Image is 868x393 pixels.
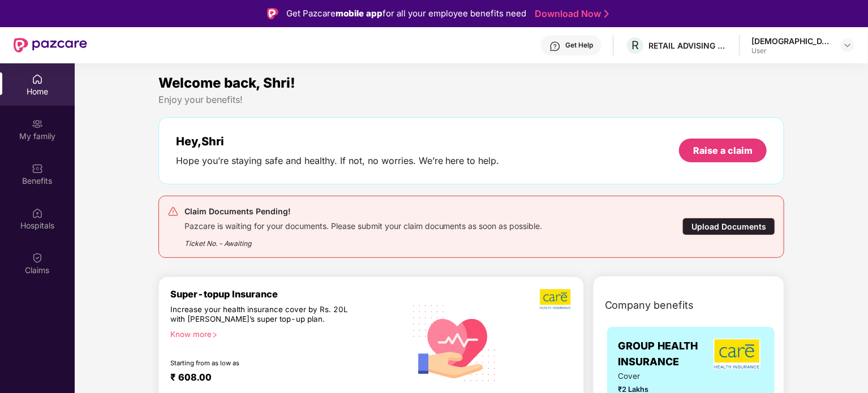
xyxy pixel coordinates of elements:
[751,36,831,46] div: [DEMOGRAPHIC_DATA]
[158,94,785,106] div: Enjoy your benefits!
[843,41,852,50] img: svg+xml;base64,PHN2ZyBpZD0iRHJvcGRvd24tMzJ4MzIiIHhtbG5zPSJodHRwOi8vd3d3LnczLm9yZy8yMDAwL3N2ZyIgd2...
[565,41,593,50] div: Get Help
[170,330,398,338] div: Know more
[170,288,405,300] div: Super-topup Insurance
[648,40,728,51] div: RETAIL ADVISING SERVICES LLP
[167,206,179,217] img: svg+xml;base64,PHN2ZyB4bWxucz0iaHR0cDovL3d3dy53My5vcmcvMjAwMC9zdmciIHdpZHRoPSIyNCIgaGVpZ2h0PSIyNC...
[14,38,87,53] img: New Pazcare Logo
[184,205,543,218] div: Claim Documents Pending!
[158,75,295,91] span: Welcome back, Shri!
[631,38,639,52] span: R
[604,8,609,20] img: Stroke
[714,339,760,369] img: insurerLogo
[286,7,526,20] div: Get Pazcare for all your employee benefits need
[32,208,43,219] img: svg+xml;base64,PHN2ZyBpZD0iSG9zcGl0YWxzIiB4bWxucz0iaHR0cDovL3d3dy53My5vcmcvMjAwMC9zdmciIHdpZHRoPS...
[32,163,43,174] img: svg+xml;base64,PHN2ZyBpZD0iQmVuZWZpdHMiIHhtbG5zPSJodHRwOi8vd3d3LnczLm9yZy8yMDAwL3N2ZyIgd2lkdGg9Ij...
[170,372,393,385] div: ₹ 608.00
[535,8,605,20] a: Download Now
[32,74,43,85] img: svg+xml;base64,PHN2ZyBpZD0iSG9tZSIgeG1sbnM9Imh0dHA6Ly93d3cudzMub3JnLzIwMDAvc3ZnIiB3aWR0aD0iMjAiIG...
[549,41,561,52] img: svg+xml;base64,PHN2ZyBpZD0iSGVscC0zMngzMiIgeG1sbnM9Imh0dHA6Ly93d3cudzMub3JnLzIwMDAvc3ZnIiB3aWR0aD...
[267,8,278,19] img: Logo
[170,359,356,367] div: Starting from as low as
[682,218,775,235] div: Upload Documents
[693,144,753,157] div: Raise a claim
[184,218,543,231] div: Pazcare is waiting for your documents. Please submit your claim documents as soon as possible.
[336,8,383,19] strong: mobile app
[176,135,500,148] div: Hey, Shri
[176,155,500,167] div: Hope you’re staying safe and healthy. If not, no worries. We’re here to help.
[212,332,218,338] span: right
[32,118,43,129] img: svg+xml;base64,PHN2ZyB3aWR0aD0iMjAiIGhlaWdodD0iMjAiIHZpZXdCb3g9IjAgMCAyMCAyMCIgZmlsbD0ibm9uZSIgeG...
[32,252,43,264] img: svg+xml;base64,PHN2ZyBpZD0iQ2xhaW0iIHhtbG5zPSJodHRwOi8vd3d3LnczLm9yZy8yMDAwL3N2ZyIgd2lkdGg9IjIwIi...
[184,231,543,249] div: Ticket No. - Awaiting
[605,297,694,313] span: Company benefits
[540,288,572,310] img: b5dec4f62d2307b9de63beb79f102df3.png
[751,46,831,55] div: User
[170,305,356,325] div: Increase your health insurance cover by Rs. 20L with [PERSON_NAME]’s super top-up plan.
[618,370,696,382] span: Cover
[618,338,711,370] span: GROUP HEALTH INSURANCE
